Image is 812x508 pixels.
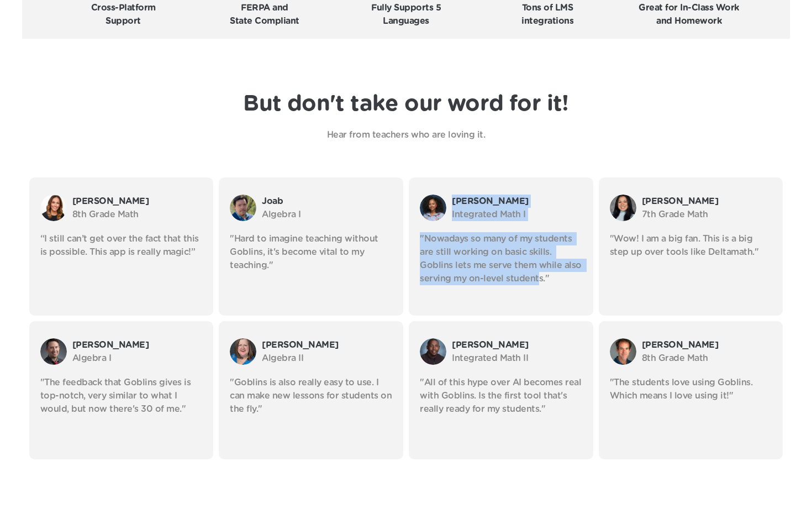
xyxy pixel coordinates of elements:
[230,1,299,28] p: FERPA and State Compliant
[452,208,582,221] p: Integrated Math I
[452,195,582,208] p: [PERSON_NAME]
[420,376,582,416] p: "All of this hype over AI becomes real with Goblins. Is the first tool that's really ready for my...
[642,352,772,365] p: 8th Grade Math
[213,128,599,142] p: Hear from teachers who are loving it.
[371,1,441,28] p: Fully Supports 5 Languages
[91,1,156,28] p: Cross-Platform Support
[610,232,772,259] p: "Wow! I am a big fan. This is a big step up over tools like Deltamath."
[642,338,772,352] p: [PERSON_NAME]
[452,352,582,365] p: Integrated Math II
[72,195,203,208] p: [PERSON_NAME]
[72,352,203,365] p: Algebra I
[72,208,203,221] p: 8th Grade Math
[243,91,568,117] h1: But don't take our word for it!
[262,208,392,221] p: Algebra I
[230,376,392,416] p: "Goblins is also really easy to use. I can make new lessons for students on the fly."
[40,232,203,259] p: “I still can’t get over the fact that this is possible. This app is really magic!”
[40,376,203,416] p: "The feedback that Goblins gives is top-notch, very similar to what I would, but now there's 30 o...
[262,195,392,208] p: Joab
[262,352,392,365] p: Algebra II
[72,338,203,352] p: [PERSON_NAME]
[639,1,739,28] p: Great for In-Class Work and Homework
[642,195,772,208] p: [PERSON_NAME]
[521,1,573,28] p: Tons of LMS integrations
[420,232,582,285] p: "Nowadays so many of my students are still working on basic skills. Goblins lets me serve them wh...
[610,376,772,402] p: "The students love using Goblins. Which means I love using it!"
[230,232,392,272] p: "Hard to imagine teaching without Goblins, it's become vital to my teaching."
[262,338,392,352] p: [PERSON_NAME]
[452,338,582,352] p: [PERSON_NAME]
[642,208,772,221] p: 7th Grade Math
